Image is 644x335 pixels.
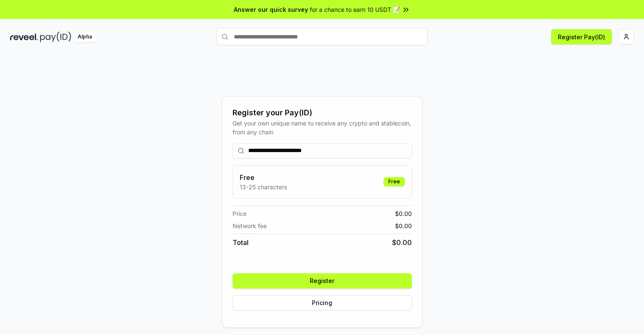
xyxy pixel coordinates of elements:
[240,172,287,182] h3: Free
[234,5,308,14] span: Answer our quick survey
[233,209,246,218] span: Price
[73,32,97,42] div: Alpha
[384,177,405,186] div: Free
[395,209,412,218] span: $ 0.00
[395,221,412,230] span: $ 0.00
[233,221,267,230] span: Network fee
[233,119,412,136] div: Get your own unique name to receive any crypto and stablecoin, from any chain
[551,29,612,44] button: Register Pay(ID)
[240,182,287,191] p: 13-25 characters
[392,237,412,248] span: $ 0.00
[233,237,249,248] span: Total
[310,5,400,14] span: for a chance to earn 10 USDT 📝
[233,295,412,310] button: Pricing
[233,273,412,289] button: Register
[40,32,71,42] img: pay_id
[10,32,38,42] img: reveel_dark
[233,107,412,119] div: Register your Pay(ID)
